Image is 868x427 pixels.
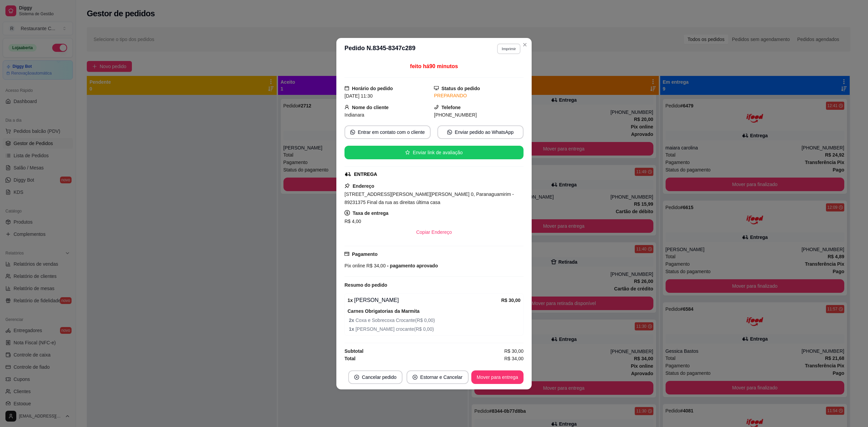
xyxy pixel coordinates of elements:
button: Imprimir [497,43,520,54]
h3: Pedido N. 8345-8347c289 [344,43,415,54]
strong: 1 x [349,326,355,332]
div: ENTREGA [354,171,377,178]
button: close-circleEstornar e Cancelar [407,370,469,384]
span: star [405,150,410,155]
span: [PHONE_NUMBER] [434,112,477,118]
span: close-circle [354,375,359,380]
span: R$ 4,00 [344,219,361,224]
span: [STREET_ADDRESS][PERSON_NAME][PERSON_NAME] 0, Paranaguamirim - 89231375 Final da rua as direitas ... [344,191,514,205]
strong: Carnes Obrigatorias da Marmita [348,308,419,314]
strong: 1 x [348,298,353,303]
span: desktop [434,86,439,90]
span: Coxa e Sobrecoxa Crocante ( R$ 0,00 ) [349,317,520,324]
span: close-circle [413,375,417,380]
button: Mover para entrega [471,370,524,384]
strong: Status do pedido [441,86,480,91]
button: whats-appEnviar pedido ao WhatsApp [437,125,524,139]
button: close-circleCancelar pedido [348,370,402,384]
button: Close [519,39,530,50]
strong: Resumo do pedido [344,282,387,288]
strong: Pagamento [352,251,377,257]
strong: Horário do pedido [352,86,393,91]
span: whats-app [447,130,452,135]
strong: Total [344,356,355,361]
span: Indianara [344,112,364,118]
span: calendar [344,86,349,90]
strong: R$ 30,00 [501,298,520,303]
span: R$ 34,00 [504,355,524,362]
span: Pix online [344,263,365,268]
strong: Endereço [353,183,374,189]
strong: Nome do cliente [352,105,389,110]
button: starEnviar link de avaliação [344,146,524,159]
span: feito há 90 minutos [410,63,458,69]
div: [PERSON_NAME] [348,296,501,304]
span: - pagamento aprovado [386,263,438,268]
div: PREPARANDO [434,92,524,99]
span: whats-app [350,130,355,135]
button: whats-appEntrar em contato com o cliente [344,125,431,139]
span: dollar [344,210,350,216]
span: user [344,105,349,109]
span: [DATE] 11:30 [344,93,373,99]
strong: Taxa de entrega [353,210,389,216]
strong: Telefone [441,105,461,110]
span: credit-card [344,251,349,256]
span: phone [434,105,439,109]
span: R$ 34,00 [365,263,386,268]
span: pushpin [344,183,350,188]
span: [PERSON_NAME] crocante ( R$ 0,00 ) [349,325,520,333]
strong: 2 x [349,318,355,323]
button: Copiar Endereço [411,225,457,239]
strong: Subtotal [344,348,363,354]
span: R$ 30,00 [504,347,524,355]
